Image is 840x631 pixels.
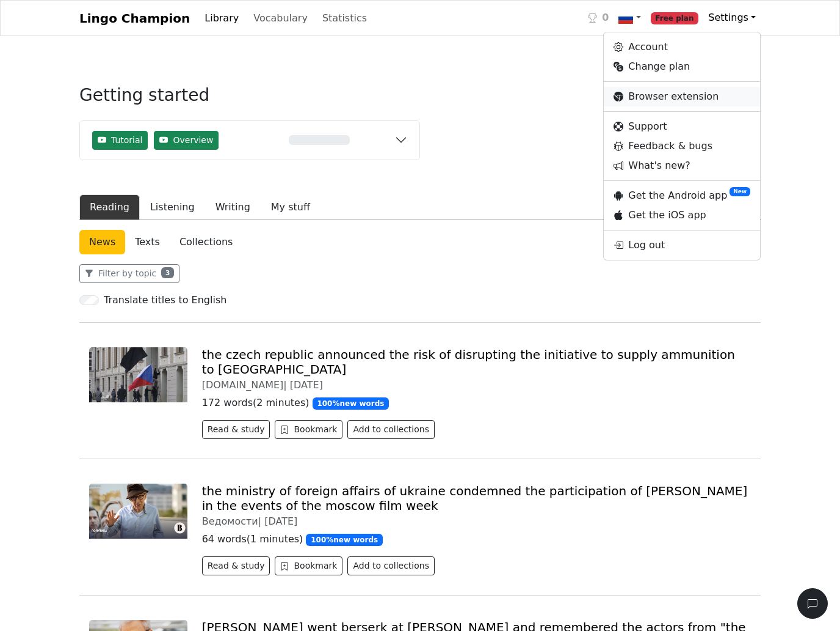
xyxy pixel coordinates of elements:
[92,131,148,150] button: Tutorial
[248,6,313,31] a: Vocabulary
[317,6,372,31] a: Statistics
[703,6,761,30] a: Settings
[347,556,435,575] button: Add to collections
[111,134,142,147] span: Tutorial
[202,556,270,575] button: Read & study
[140,194,205,220] button: Listening
[202,396,751,410] p: 172 words ( 2 minutes )
[347,420,435,439] button: Add to collections
[202,379,751,391] div: [DOMAIN_NAME] |
[275,556,342,575] button: Bookmark
[79,230,125,254] a: News
[79,6,190,31] a: Lingo Champion
[125,230,170,254] a: Texts
[261,194,320,220] button: My stuff
[618,11,633,26] img: ru.svg
[173,134,213,147] span: Overview
[604,57,760,76] a: Change plan
[79,85,420,116] h3: Getting started
[202,426,275,437] a: Read & study
[170,230,242,254] a: Collections
[79,264,179,283] button: Filter by topic3
[202,515,751,527] div: Ведомости |
[89,347,187,402] img: 76be4d0b8a00e98abb23176d1faf8c72.jpeg
[275,420,342,439] button: Bookmark
[290,379,323,391] span: [DATE]
[730,187,750,196] span: New
[604,235,760,255] a: Log out
[161,267,174,278] span: 3
[79,194,140,220] button: Reading
[306,534,383,546] span: 100 % new words
[313,397,389,410] span: 100 % new words
[202,347,735,377] a: the czech republic announced the risk of disrupting the initiative to supply ammunition to [GEOGR...
[154,131,219,150] button: Overview
[202,484,748,513] a: the ministry of foreign affairs of ukraine condemned the participation of [PERSON_NAME] in the ev...
[202,562,275,574] a: Read & study
[604,37,760,57] a: Account
[604,156,760,175] a: What's new?
[646,6,704,31] a: Free plan
[89,484,187,539] img: 1133955-mid-ukraini-osudil.jpg
[583,6,614,31] a: 0
[80,121,419,160] button: TutorialOverview
[202,420,270,439] button: Read & study
[202,532,751,547] p: 64 words ( 1 minutes )
[604,136,760,156] a: Feedback & bugs
[205,194,261,220] button: Writing
[604,186,760,205] a: Get the Android appNew
[200,6,244,31] a: Library
[602,10,609,25] span: 0
[604,87,760,106] a: Browser extension
[604,117,760,136] a: Support
[104,294,226,306] h6: Translate titles to English
[651,12,699,24] span: Free plan
[604,205,760,225] a: Get the iOS app
[264,515,297,527] span: [DATE]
